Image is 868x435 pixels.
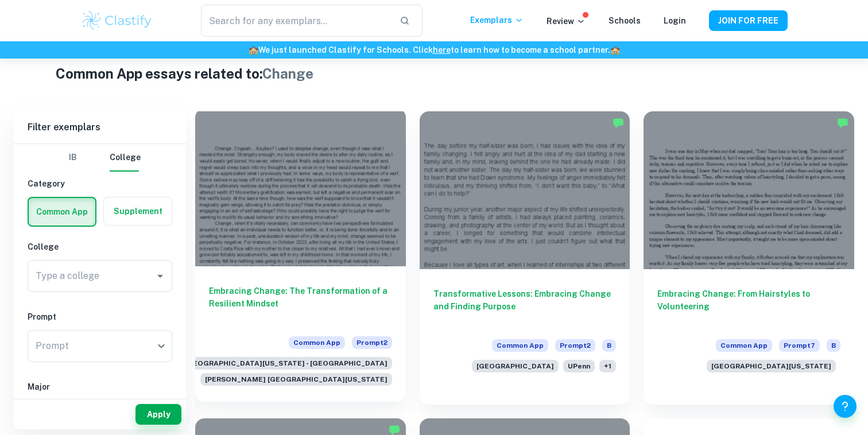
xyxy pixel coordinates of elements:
[610,45,620,55] span: 🏫
[209,285,392,323] h6: Embracing Change: The Transformation of a Resilient Mindset
[28,310,172,323] h6: Prompt
[470,14,524,26] p: Exemplars
[28,177,172,190] h6: Category
[132,357,392,370] span: Rutgers, The [GEOGRAPHIC_DATA][US_STATE] - [GEOGRAPHIC_DATA]
[644,111,854,405] a: Embracing Change: From Hairstyles to VolunteeringCommon AppPrompt7B[GEOGRAPHIC_DATA][US_STATE]
[110,144,141,172] button: College
[2,44,866,56] h6: We just launched Clastify for Schools. Click to learn how to become a school partner.
[56,63,812,84] h1: Common App essays related to:
[262,65,313,81] span: Change
[152,268,168,284] button: Open
[200,373,392,386] span: [PERSON_NAME] [GEOGRAPHIC_DATA][US_STATE]
[28,240,172,253] h6: College
[827,339,840,352] span: B
[613,117,624,129] img: Marked
[135,404,181,425] button: Apply
[563,360,595,372] span: UPenn
[433,45,451,55] a: here
[195,111,406,405] a: Embracing Change: The Transformation of a Resilient MindsetCommon AppPrompt2Rutgers, The [GEOGRAP...
[837,117,848,129] img: Marked
[352,336,392,349] span: Prompt 2
[201,5,390,37] input: Search for any exemplars...
[707,360,836,372] span: [GEOGRAPHIC_DATA][US_STATE]
[492,339,548,352] span: Common App
[29,198,95,226] button: Common App
[249,45,258,55] span: 🏫
[716,339,772,352] span: Common App
[664,16,686,25] a: Login
[28,380,172,393] h6: Major
[555,339,595,352] span: Prompt 2
[657,288,840,325] h6: Embracing Change: From Hairstyles to Volunteering
[609,16,641,25] a: Schools
[709,10,788,31] button: JOIN FOR FREE
[59,144,141,172] div: Filter type choice
[80,9,153,32] img: Clastify logo
[547,15,586,28] p: Review
[420,111,630,405] a: Transformative Lessons: Embracing Change and Finding PurposeCommon AppPrompt2B[GEOGRAPHIC_DATA]UP...
[779,339,820,352] span: Prompt 7
[602,339,616,352] span: B
[433,288,617,325] h6: Transformative Lessons: Embracing Change and Finding Purpose
[599,360,616,372] span: + 1
[834,395,857,418] button: Help and Feedback
[472,360,559,372] span: [GEOGRAPHIC_DATA]
[289,336,345,349] span: Common App
[104,197,172,225] button: Supplement
[14,111,186,143] h6: Filter exemplars
[59,144,87,172] button: IB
